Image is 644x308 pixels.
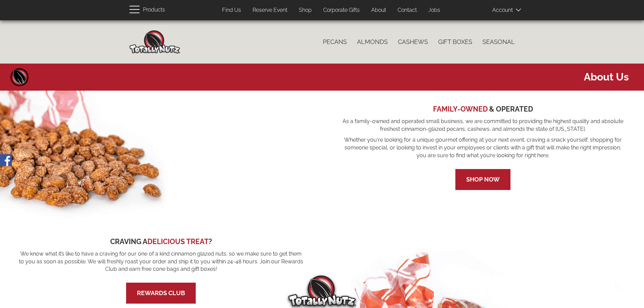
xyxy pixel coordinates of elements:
[5,70,629,84] span: About us
[318,35,352,49] a: Pecans
[147,237,209,246] span: DELICIOUS TREAT
[366,4,391,17] a: About
[392,4,422,17] a: Contact
[477,35,520,49] a: Seasonal
[129,30,180,53] img: Home
[341,136,626,160] span: Whether you're looking for a unique gourmet offering at your next event, craving a snack yourself...
[288,276,356,306] img: Totally Nutz Logo
[19,250,304,274] span: We know what it’s like to have a craving for our one of a kind cinnamon glazed nuts, so we make s...
[352,35,393,49] a: Almonds
[137,289,185,297] a: Rewards Club
[393,35,433,49] a: Cashews
[489,105,533,113] span: & OPERATED
[143,5,165,15] span: Products
[466,176,500,183] a: Shop Now
[217,4,246,17] a: Find Us
[247,4,292,17] a: Reserve Event
[433,35,477,49] a: Gift Boxes
[318,4,365,17] a: Corporate Gifts
[110,237,212,246] span: CRAVING A ?
[423,4,445,17] a: Jobs
[294,4,317,17] a: Shop
[341,118,626,133] span: As a family-owned and operated small business, we are committed to providing the highest quality ...
[433,105,488,113] span: FAMILY-OWNED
